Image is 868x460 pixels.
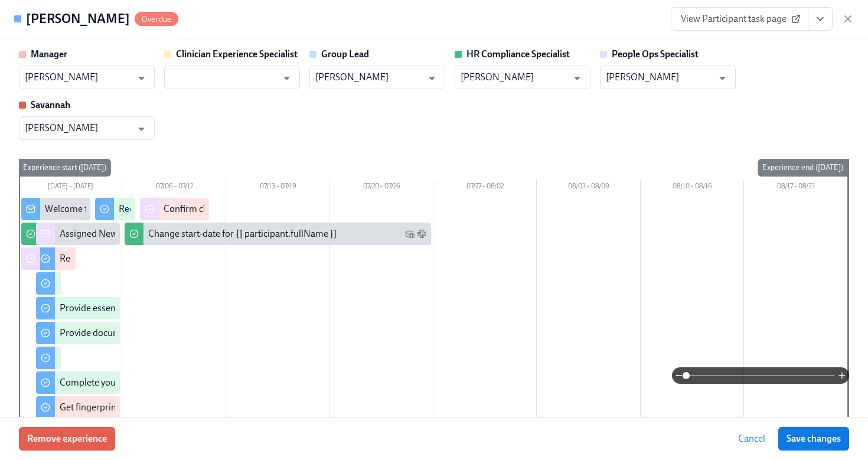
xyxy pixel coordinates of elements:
[132,120,151,138] button: Open
[60,327,229,340] div: Provide documents for your I9 verification
[18,159,111,177] div: Experience start ([DATE])
[60,302,244,315] div: Provide essential professional documentation
[417,229,426,239] svg: Slack
[148,227,337,240] div: Change start-date for {{ participant.fullName }}
[31,99,70,110] strong: Savannah
[713,69,732,87] button: Open
[119,203,218,216] div: Request your equipment
[278,69,296,87] button: Open
[60,227,137,240] div: Assigned New Hire
[787,433,841,445] span: Save changes
[176,48,298,60] strong: Clinician Experience Specialist
[758,159,848,177] div: Experience end ([DATE])
[19,427,115,451] button: Remove experience
[132,69,151,87] button: Open
[122,180,226,195] div: 07/06 – 07/12
[612,48,699,60] strong: People Ops Specialist
[671,7,808,31] a: View Participant task page
[681,13,798,25] span: View Participant task page
[226,180,330,195] div: 07/13 – 07/19
[423,69,441,87] button: Open
[466,48,570,60] strong: HR Compliance Specialist
[568,69,586,87] button: Open
[45,203,267,216] div: Welcome from the Charlie Health Compliance Team 👋
[537,180,641,195] div: 08/03 – 08/09
[744,180,848,195] div: 08/17 – 08/23
[433,180,537,195] div: 07/27 – 08/02
[60,401,129,414] div: Get fingerprinted
[19,180,122,195] div: [DATE] – [DATE]
[60,252,278,265] div: Register on the [US_STATE] [MEDICAL_DATA] website
[738,433,765,445] span: Cancel
[321,48,369,60] strong: Group Lead
[405,229,415,239] svg: Work Email
[808,7,833,31] button: View task page
[26,10,130,28] h4: [PERSON_NAME]
[135,15,178,24] span: Overdue
[27,433,107,445] span: Remove experience
[31,48,67,60] strong: Manager
[641,180,745,195] div: 08/10 – 08/16
[778,427,849,451] button: Save changes
[730,427,774,451] button: Cancel
[164,203,288,216] div: Confirm cleared by People Ops
[329,180,433,195] div: 07/20 – 07/26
